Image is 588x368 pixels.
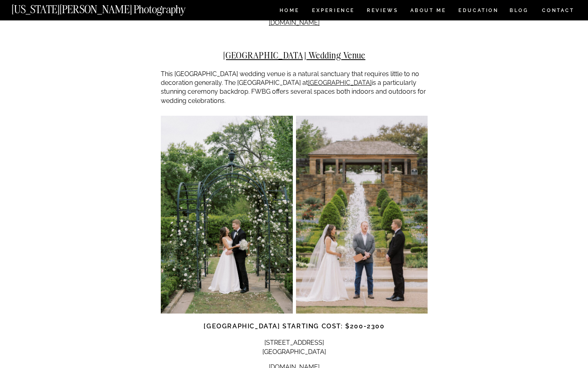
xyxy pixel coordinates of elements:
a: BLOG [510,8,529,15]
a: EDUCATION [458,8,500,15]
a: CONTACT [542,6,575,15]
p: [STREET_ADDRESS] [GEOGRAPHIC_DATA] [161,338,428,356]
h2: [GEOGRAPHIC_DATA] Wedding Venue [161,50,428,60]
p: This [GEOGRAPHIC_DATA] wedding venue is a natural sanctuary that requires little to no decoration... [161,70,428,106]
a: [GEOGRAPHIC_DATA] [308,79,372,86]
a: [DOMAIN_NAME] [269,19,320,26]
a: [US_STATE][PERSON_NAME] Photography [12,4,212,11]
img: fort worth wedding venues [161,116,293,314]
a: HOME [278,8,301,15]
a: REVIEWS [367,8,397,15]
a: ABOUT ME [410,8,446,15]
strong: [GEOGRAPHIC_DATA] starting cost: $200-2300 [204,322,384,330]
a: Experience [312,8,354,15]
